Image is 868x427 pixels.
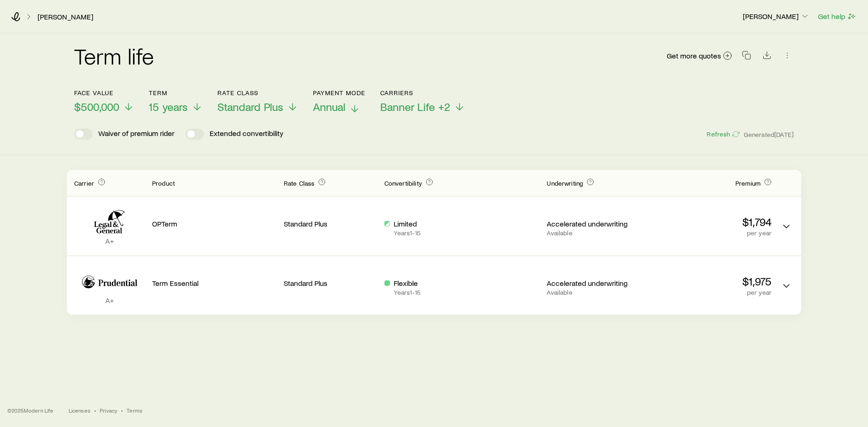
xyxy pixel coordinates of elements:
[217,89,298,114] button: Rate ClassStandard Plus
[217,100,283,113] span: Standard Plus
[547,219,640,228] p: Accelerated underwriting
[735,179,760,187] span: Premium
[121,407,123,414] span: •
[647,275,772,288] p: $1,975
[667,52,721,59] span: Get more quotes
[7,407,54,414] p: © 2025 Modern Life
[67,170,801,315] div: Term quotes
[152,219,276,228] p: OPTerm
[284,179,315,187] span: Rate Class
[74,89,134,114] button: Face value$500,000
[394,278,421,288] p: Flexible
[74,179,94,187] span: Carrier
[547,289,640,296] p: Available
[647,215,772,228] p: $1,794
[394,219,421,228] p: Limited
[774,130,794,139] span: [DATE]
[380,100,450,113] span: Banner Life +2
[98,129,174,140] p: Waiver of premium rider
[666,51,733,61] a: Get more quotes
[74,100,119,113] span: $500,000
[69,407,90,414] a: Licenses
[760,52,773,61] a: Download CSV
[37,13,94,21] a: [PERSON_NAME]
[217,89,298,97] p: Rate Class
[647,229,772,237] p: per year
[706,130,740,139] button: Refresh
[100,407,117,414] a: Privacy
[547,229,640,237] p: Available
[127,407,142,414] a: Terms
[744,130,794,139] span: Generated
[742,11,810,22] button: [PERSON_NAME]
[313,100,345,113] span: Annual
[394,289,421,296] p: Years 1 - 15
[547,179,583,187] span: Underwriting
[74,45,154,67] h2: Term life
[152,278,276,288] p: Term Essential
[74,236,145,246] p: A+
[284,278,377,288] p: Standard Plus
[384,179,422,187] span: Convertibility
[94,407,96,414] span: •
[743,12,810,21] p: [PERSON_NAME]
[210,129,283,140] p: Extended convertibility
[74,296,145,305] p: A+
[284,219,377,228] p: Standard Plus
[394,229,421,237] p: Years 1 - 15
[647,289,772,296] p: per year
[380,89,465,114] button: CarriersBanner Life +2
[74,89,134,97] p: Face value
[547,278,640,288] p: Accelerated underwriting
[380,89,465,97] p: Carriers
[149,89,203,97] p: Term
[313,89,365,114] button: Payment ModeAnnual
[313,89,365,97] p: Payment Mode
[817,11,857,22] button: Get help
[149,100,188,113] span: 15 years
[152,179,175,187] span: Product
[149,89,203,114] button: Term15 years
